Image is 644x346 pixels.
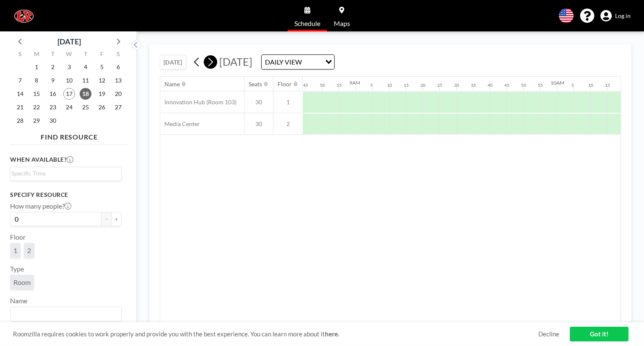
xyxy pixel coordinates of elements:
[110,49,126,60] div: S
[13,330,538,338] span: Roomzilla requires cookies to work properly and provide you with the best experience. You can lea...
[13,246,17,255] span: 1
[160,98,236,106] span: Innovation Hub (Room 103)
[47,75,59,86] span: Tuesday, September 9, 2025
[11,309,117,320] input: Search for option
[273,98,303,106] span: 1
[325,330,339,338] a: here.
[538,83,543,88] div: 55
[404,83,409,88] div: 15
[14,88,26,100] span: Sunday, September 14, 2025
[538,330,559,338] a: Decline
[112,101,124,113] span: Saturday, September 27, 2025
[14,101,26,113] span: Sunday, September 21, 2025
[93,49,110,60] div: F
[57,36,81,47] div: [DATE]
[63,101,75,113] span: Wednesday, September 24, 2025
[80,61,91,73] span: Thursday, September 4, 2025
[96,75,108,86] span: Friday, September 12, 2025
[273,120,303,128] span: 2
[63,88,75,100] span: Wednesday, September 17, 2025
[112,75,124,86] span: Saturday, September 13, 2025
[263,57,304,67] span: DAILY VIEW
[387,83,392,88] div: 10
[61,49,78,60] div: W
[77,49,93,60] div: T
[14,115,26,127] span: Sunday, September 28, 2025
[244,98,273,106] span: 30
[31,101,42,113] span: Monday, September 22, 2025
[615,12,631,20] span: Log in
[337,83,342,88] div: 55
[80,101,91,113] span: Thursday, September 25, 2025
[63,61,75,73] span: Wednesday, September 3, 2025
[571,83,574,88] div: 5
[303,83,308,88] div: 45
[370,83,373,88] div: 5
[13,278,31,287] span: Room
[31,88,42,100] span: Monday, September 15, 2025
[10,297,27,305] label: Name
[488,83,493,88] div: 40
[320,83,325,88] div: 50
[80,88,91,100] span: Thursday, September 18, 2025
[244,120,273,128] span: 30
[29,49,45,60] div: M
[551,80,564,86] div: 10AM
[262,55,334,69] div: Search for option
[31,75,42,86] span: Monday, September 8, 2025
[96,88,108,100] span: Friday, September 19, 2025
[454,83,459,88] div: 30
[96,101,108,113] span: Friday, September 26, 2025
[47,101,59,113] span: Tuesday, September 23, 2025
[437,83,442,88] div: 25
[471,83,476,88] div: 35
[600,10,631,22] a: Log in
[160,55,186,70] button: [DATE]
[164,80,180,88] div: Name
[47,115,59,127] span: Tuesday, September 30, 2025
[570,327,628,341] a: Got it!
[80,75,91,86] span: Thursday, September 11, 2025
[47,61,59,73] span: Tuesday, September 2, 2025
[96,61,108,73] span: Friday, September 5, 2025
[14,75,26,86] span: Sunday, September 7, 2025
[349,80,360,86] div: 9AM
[504,83,509,88] div: 45
[521,83,526,88] div: 50
[31,61,42,73] span: Monday, September 1, 2025
[27,246,31,255] span: 2
[294,20,320,27] span: Schedule
[13,8,34,24] img: organization-logo
[10,191,122,199] h3: Specify resource
[112,61,124,73] span: Saturday, September 6, 2025
[47,88,59,100] span: Tuesday, September 16, 2025
[588,83,593,88] div: 10
[45,49,61,60] div: T
[112,212,122,226] button: +
[334,20,350,27] span: Maps
[12,49,29,60] div: S
[11,169,117,178] input: Search for option
[10,265,24,273] label: Type
[10,233,26,241] label: Floor
[10,129,128,141] h4: FIND RESOURCE
[31,115,42,127] span: Monday, September 29, 2025
[112,88,124,100] span: Saturday, September 20, 2025
[304,57,320,67] input: Search for option
[605,83,610,88] div: 15
[278,80,292,88] div: Floor
[160,120,200,128] span: Media Center
[101,212,112,226] button: -
[219,55,252,68] span: [DATE]
[63,75,75,86] span: Wednesday, September 10, 2025
[10,202,71,210] label: How many people?
[10,307,121,321] div: Search for option
[421,83,426,88] div: 20
[10,167,121,180] div: Search for option
[249,80,262,88] div: Seats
